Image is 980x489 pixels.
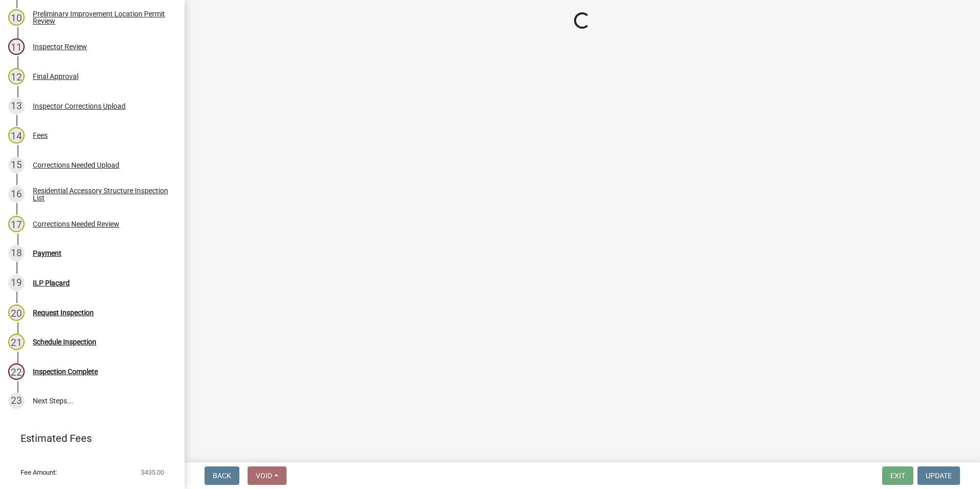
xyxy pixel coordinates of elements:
[8,428,168,449] a: Estimated Fees
[33,10,168,25] div: Preliminary Improvement Location Permit Review
[8,127,25,144] div: 14
[8,393,25,409] div: 23
[33,279,70,287] div: ILP Placard
[8,38,25,55] div: 11
[248,466,287,485] button: Void
[205,466,239,485] button: Back
[8,216,25,232] div: 17
[8,68,25,85] div: 12
[8,363,25,380] div: 22
[33,187,168,201] div: Residential Accessory Structure Inspection List
[21,469,57,476] span: Fee Amount:
[33,338,96,345] div: Schedule Inspection
[33,309,94,316] div: Request Inspection
[33,220,119,228] div: Corrections Needed Review
[926,472,952,480] span: Update
[33,132,48,139] div: Fees
[33,161,119,169] div: Corrections Needed Upload
[33,103,126,110] div: Inspector Corrections Upload
[8,98,25,114] div: 13
[8,245,25,261] div: 18
[33,250,62,257] div: Payment
[8,275,25,291] div: 19
[33,43,87,50] div: Inspector Review
[8,304,25,321] div: 20
[917,466,960,485] button: Update
[33,368,98,375] div: Inspection Complete
[256,472,272,480] span: Void
[8,157,25,173] div: 15
[33,73,78,80] div: Final Approval
[213,472,231,480] span: Back
[141,469,164,476] span: $435.00
[882,466,913,485] button: Exit
[8,9,25,26] div: 10
[8,186,25,202] div: 16
[8,334,25,350] div: 21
